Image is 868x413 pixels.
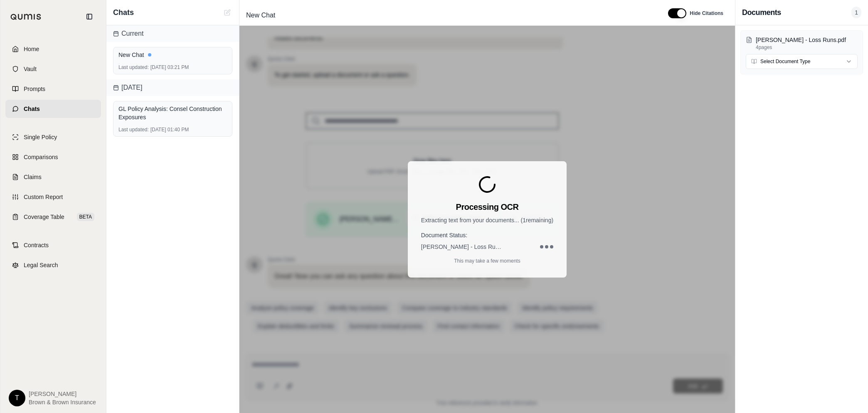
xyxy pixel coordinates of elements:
[113,7,134,18] span: Chats
[106,79,239,96] div: [DATE]
[756,44,858,51] p: 4 pages
[5,236,101,254] a: Contracts
[9,390,25,406] div: T
[24,173,42,181] span: Claims
[421,216,553,224] p: Extracting text from your documents... ( 1 remaining)
[10,14,42,20] img: Qumis Logo
[746,36,858,51] button: [PERSON_NAME] - Loss Runs.pdf4pages
[83,10,96,23] button: Collapse sidebar
[24,153,58,161] span: Comparisons
[24,65,37,73] span: Vault
[118,64,149,71] span: Last updated:
[690,10,723,17] span: Hide Citations
[106,25,239,42] div: Current
[5,80,101,98] a: Prompts
[456,201,519,213] h3: Processing OCR
[5,40,101,58] a: Home
[243,9,279,22] span: New Chat
[24,261,58,269] span: Legal Search
[118,126,227,133] div: [DATE] 01:40 PM
[5,256,101,274] a: Legal Search
[24,133,57,141] span: Single Policy
[24,213,64,221] span: Coverage Table
[29,390,96,398] span: [PERSON_NAME]
[756,36,858,44] p: Danny Yates - Loss Runs.pdf
[24,193,63,201] span: Custom Report
[118,64,227,71] div: [DATE] 03:21 PM
[77,213,94,221] span: BETA
[24,241,49,249] span: Contracts
[421,231,553,239] h4: Document Status:
[454,258,520,264] p: This may take a few moments
[5,100,101,118] a: Chats
[24,45,39,53] span: Home
[742,7,781,18] h3: Documents
[5,188,101,206] a: Custom Report
[222,7,232,17] button: Cannot create new chat while OCR is processing
[5,148,101,166] a: Comparisons
[851,7,861,18] span: 1
[243,9,658,22] div: Edit Title
[5,168,101,186] a: Claims
[118,105,227,121] div: GL Policy Analysis: Consel Construction Exposures
[5,60,101,78] a: Vault
[421,243,504,251] span: [PERSON_NAME] - Loss Runs.pdf
[24,105,40,113] span: Chats
[5,128,101,146] a: Single Policy
[118,126,149,133] span: Last updated:
[24,85,45,93] span: Prompts
[29,398,96,406] span: Brown & Brown Insurance
[5,208,101,226] a: Coverage TableBETA
[118,51,227,59] div: New Chat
